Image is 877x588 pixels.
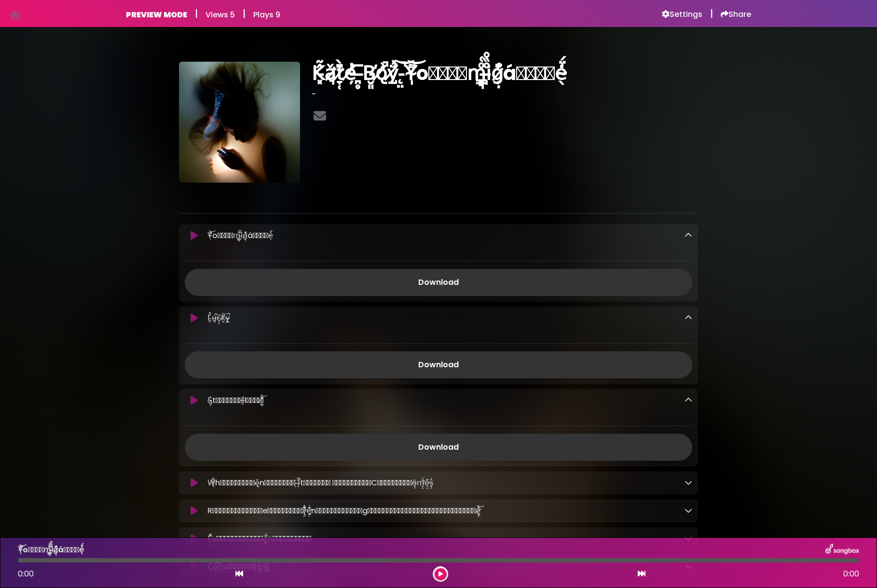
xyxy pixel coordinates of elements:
p: W̴͉̿͋̐̏ȟ̶̖̲͙͐̔̄͝ě̶̢̠ṋ̶͔̗̞͍̾̍ ̵̖̇I̶̙͋̈́̚t̷͔̖̠̳̟̚ ̸̧̰͈̮͂̄̏͛̾C̴͚͈̙̱͐̇̋̕ö̴̧̠̞͚ͅm̵̛͓̠̺̭̈́̒ȇ̵̘̬̉s̴͓̘̐ [207,477,433,489]
h5: | [710,8,713,19]
h6: Plays 9 [253,10,280,19]
a: Share [721,10,751,19]
p: L̵̯͋͒u̴̻͗̚c̴̞̬̅k̸̥̈͝y̶͓̲̚ [207,312,230,324]
h3: - [312,89,698,99]
h5: | [243,8,246,19]
h6: Views 5 [206,10,235,19]
h5: | [195,8,198,19]
p: S̶̡̮̦͗t̸̡̲̭̳͙͘i̴̯̾l̵̬͙̿l̸̟͈͎̱̲͒̏͝ [207,395,264,406]
p: E̵̹̠̟͊͊̾v̴̡̢͙̞̜̺͗͌́͐́e̸͉̹͈̲̫͇̩̅̉n̶̪͖̤͉͍͙̟̱͆ [207,533,311,545]
a: Download [185,351,692,378]
h6: PREVIEW MODE [126,10,187,19]
p: Y̴̩͌͘͝o̷̬̟͛m̵̯͉̳̊͑i̵̩̊̏̊g̷̦̣͋̓̆á̸̺̱͙ė̴̖̍̈́ [207,230,273,241]
p: R̶͇̤̝̺̟̬͇͙̎̈́ͅe̵̢͍̺̱̗͔͍͌v̷̢̩͈̖̗̏͑̾̿̄̔͗̋e̴̡̧̛̬̝̘̼̙͈̥̤̼̋̾͒́́͂ǹ̴͎̾̉͐̓͗͋͝͝͝ǵ̷̡̟͙͕̻̺̙̫͙̰̺͇̮͒̊̓̆̿̾͛͋̎... [207,505,480,517]
h1: K̵͓̂̃ǎ̷͉̒t̷̞̜͆̀e̸̦̓ ̶̪̥̅B̵̮͈̕o̸̢͗̚ÿ̸̺́̽ ̵̨̤̚͝Y̴̩͌͘͝o̷̬̟͛m̵̯͉̳̊͑i̵̩̊̏̊g̷̦̣͋̓̆á̸̺̱͙ė̴̖̍̈́ [312,62,698,85]
img: cGraHrMwQiq5QULMShgq [179,62,300,183]
a: Download [185,434,692,461]
p: Y̴̩͌͘͝o̷̬̟͛m̵̯͉̳̊͑i̵̩̊̏̊g̷̦̣͋̓̆á̸̺̱͙ė̴̖̍̈́ [18,544,84,556]
span: 0:00 [843,568,859,580]
span: 0:00 [18,568,34,579]
img: songbox-logo-white.png [825,544,859,556]
a: Settings [662,10,702,19]
a: Download [185,269,692,296]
